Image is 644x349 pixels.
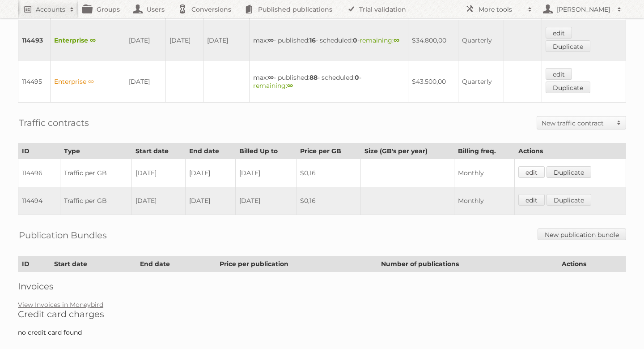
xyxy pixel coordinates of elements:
[186,187,235,215] td: [DATE]
[132,187,186,215] td: [DATE]
[361,143,454,159] th: Size (GB's per year)
[546,27,572,39] a: edit
[165,20,203,61] td: [DATE]
[353,36,357,44] strong: 0
[296,187,360,215] td: $0,16
[355,73,359,82] strong: 0
[546,40,590,52] a: Duplicate
[235,187,296,215] td: [DATE]
[296,159,360,187] td: $0,16
[249,61,408,103] td: max: - published: - scheduled: -
[19,228,107,242] h2: Publication Bundles
[18,61,51,103] td: 114495
[18,301,103,309] a: View Invoices in Moneybird
[18,159,60,187] td: 114496
[18,20,51,61] td: 114493
[547,166,591,178] a: Duplicate
[458,61,504,103] td: Quarterly
[235,159,296,187] td: [DATE]
[125,61,165,103] td: [DATE]
[18,256,51,272] th: ID
[18,187,60,215] td: 114494
[555,5,613,14] h2: [PERSON_NAME]
[408,20,458,61] td: $34.800,00
[51,20,125,61] td: Enterprise ∞
[136,256,216,272] th: End date
[454,187,515,215] td: Monthly
[408,61,458,103] td: $43.500,00
[454,143,515,159] th: Billing freq.
[612,116,626,129] span: Toggle
[394,36,399,44] strong: ∞
[268,73,274,82] strong: ∞
[454,159,515,187] td: Monthly
[518,166,545,178] a: edit
[309,36,316,44] strong: 16
[216,256,377,272] th: Price per publication
[558,256,626,272] th: Actions
[132,159,186,187] td: [DATE]
[309,73,318,82] strong: 88
[51,61,125,103] td: Enterprise ∞
[60,187,131,215] td: Traffic per GB
[235,143,296,159] th: Billed Up to
[36,5,65,14] h2: Accounts
[546,68,572,80] a: edit
[253,82,293,90] span: remaining:
[249,20,408,61] td: max: - published: - scheduled: -
[538,228,626,240] a: New publication bundle
[186,143,235,159] th: End date
[518,194,545,206] a: edit
[287,82,293,90] strong: ∞
[377,256,558,272] th: Number of publications
[125,20,165,61] td: [DATE]
[268,36,274,44] strong: ∞
[296,143,360,159] th: Price per GB
[18,309,626,319] h2: Credit card charges
[542,119,612,128] h2: New traffic contract
[132,143,186,159] th: Start date
[203,20,249,61] td: [DATE]
[547,194,591,206] a: Duplicate
[515,143,626,159] th: Actions
[60,143,131,159] th: Type
[360,36,399,44] span: remaining:
[546,82,590,93] a: Duplicate
[50,256,136,272] th: Start date
[537,116,626,129] a: New traffic contract
[479,5,523,14] h2: More tools
[60,159,131,187] td: Traffic per GB
[18,143,60,159] th: ID
[18,281,626,292] h2: Invoices
[19,116,89,129] h2: Traffic contracts
[186,159,235,187] td: [DATE]
[458,20,504,61] td: Quarterly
